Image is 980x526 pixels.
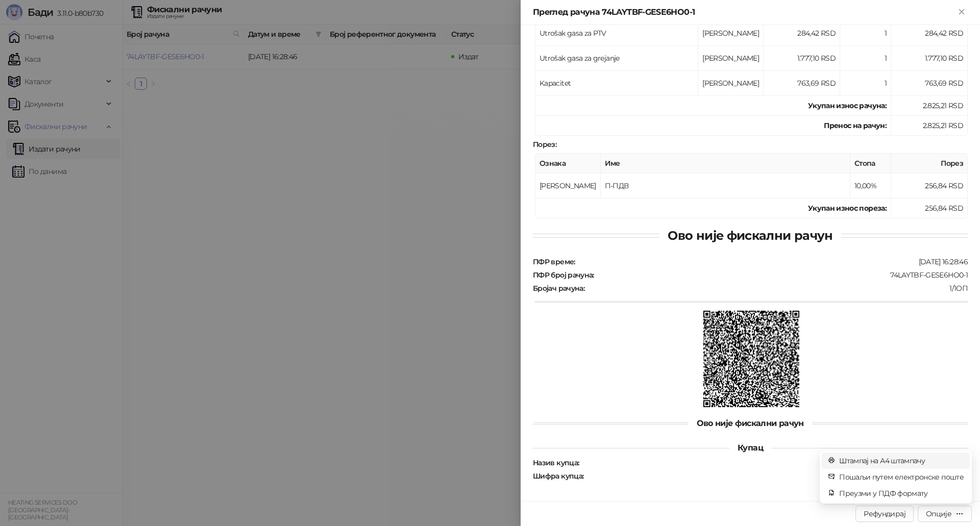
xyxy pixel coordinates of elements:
[891,46,968,71] td: 1.777,10 RSD
[850,173,891,198] td: 10,00%
[891,116,968,136] td: 2.825,21 RSD
[840,21,891,46] td: 1
[533,471,583,481] strong: Шифра купца :
[533,284,584,293] strong: Бројач рачуна :
[839,455,964,466] span: Штампај на А4 штампачу
[891,71,968,96] td: 763,69 RSD
[891,173,968,198] td: 256,84 RSD
[576,257,969,266] div: [DATE] 16:28:46
[659,228,841,243] span: Ово није фискални рачун
[824,121,887,130] strong: Пренос на рачун :
[584,471,969,481] div: Е2_S26
[533,458,579,467] strong: Назив купца :
[839,471,964,483] span: Пошаљи путем електронске поште
[729,443,771,453] span: Купац
[601,154,850,173] th: Име
[955,6,968,18] button: Close
[535,71,698,96] td: Kapacitet
[580,458,969,467] div: [PERSON_NAME]
[891,198,968,218] td: 256,84 RSD
[855,506,914,522] button: Рефундирај
[808,101,887,110] strong: Укупан износ рачуна :
[703,311,800,407] img: QR код
[926,509,951,518] div: Опције
[601,173,850,198] td: П-ПДВ
[535,154,601,173] th: Ознака
[764,21,840,46] td: 284,42 RSD
[891,96,968,116] td: 2.825,21 RSD
[533,270,594,280] strong: ПФР број рачуна :
[595,270,969,280] div: 74LAYTBF-GESE6HO0-1
[533,257,575,266] strong: ПФР време :
[533,140,556,149] strong: Порез :
[891,21,968,46] td: 284,42 RSD
[839,488,964,499] span: Преузми у ПДФ формату
[891,154,968,173] th: Порез
[698,21,764,46] td: [PERSON_NAME]
[840,71,891,96] td: 1
[535,173,601,198] td: [PERSON_NAME]
[585,284,969,293] div: 1/1ОП
[535,46,698,71] td: Utrošak gasa za grejanje
[850,154,891,173] th: Стопа
[808,204,887,213] strong: Укупан износ пореза:
[764,71,840,96] td: 763,69 RSD
[764,46,840,71] td: 1.777,10 RSD
[918,506,972,522] button: Опције
[840,46,891,71] td: 1
[533,6,955,18] div: Преглед рачуна 74LAYTBF-GESE6HO0-1
[698,71,764,96] td: [PERSON_NAME]
[689,418,812,428] span: Ово није фискални рачун
[535,21,698,46] td: Utrošak gasa za PTV
[698,46,764,71] td: [PERSON_NAME]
